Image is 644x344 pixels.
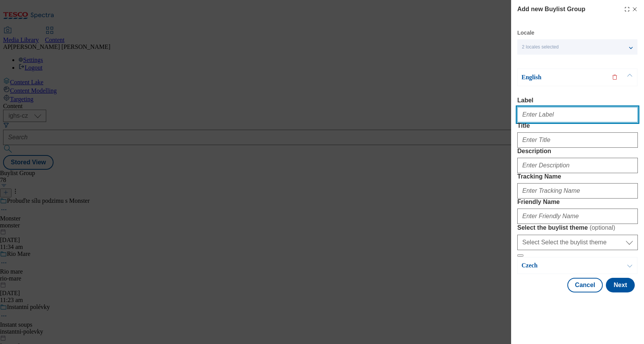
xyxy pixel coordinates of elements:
[517,5,585,14] h4: Add new Buylist Group
[522,73,602,81] p: English
[517,148,638,155] label: Description
[567,278,603,292] button: Cancel
[517,132,638,148] input: Enter Title
[517,209,638,224] input: Enter Friendly Name
[522,262,602,269] p: Czech
[517,224,638,232] label: Select the buylist theme
[590,224,615,231] span: ( optional )
[517,199,638,205] label: Friendly Name
[517,5,638,292] div: Modal
[517,158,638,173] input: Enter Description
[522,44,558,50] span: 2 locales selected
[517,173,638,180] label: Tracking Name
[517,107,638,122] input: Enter Label
[606,278,635,292] button: Next
[517,183,638,199] input: Enter Tracking Name
[517,31,534,35] label: Locale
[517,39,637,55] button: 2 locales selected
[517,97,638,104] label: Label
[517,122,638,129] label: Title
